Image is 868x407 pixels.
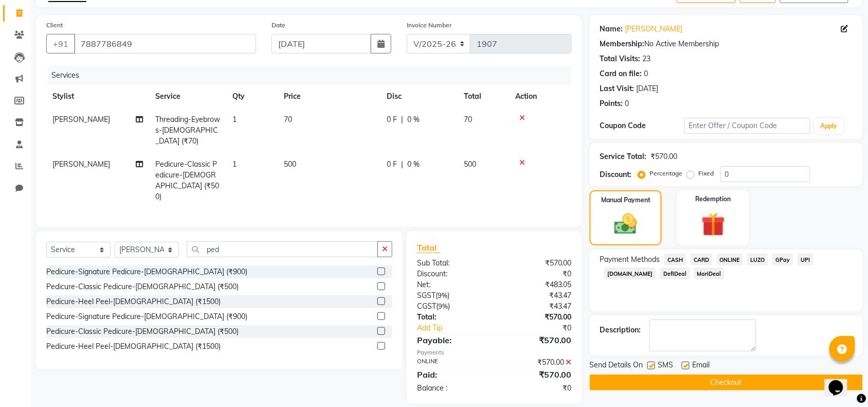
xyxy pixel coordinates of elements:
div: Pedicure-Signature Pedicure-[DEMOGRAPHIC_DATA] (₹900) [46,311,247,322]
div: Description: [600,325,641,335]
label: Date [272,21,285,30]
div: ₹0 [494,383,580,394]
span: Email [693,360,710,373]
th: Total [458,85,509,108]
div: Sub Total: [409,258,495,269]
span: Send Details On [590,360,643,373]
th: Service [149,85,226,108]
div: ₹570.00 [494,357,580,368]
span: 9% [438,302,448,310]
div: ₹0 [509,323,580,333]
span: Total [417,242,441,253]
div: Payments [417,348,572,357]
div: Service Total: [600,151,647,162]
span: 9% [438,291,447,299]
a: [PERSON_NAME] [625,24,683,34]
th: Stylist [46,85,149,108]
span: Threading-Eyebrows-[DEMOGRAPHIC_DATA] (₹70) [155,115,220,146]
span: DefiDeal [660,268,690,279]
th: Disc [381,85,458,108]
div: ₹570.00 [494,334,580,346]
img: _cash.svg [607,211,644,237]
span: 1 [232,160,237,169]
span: | [401,114,403,125]
div: ₹43.47 [494,290,580,301]
button: Apply [815,118,844,134]
div: 23 [643,54,651,64]
th: Qty [226,85,278,108]
span: 500 [284,160,296,169]
span: Payment Methods [600,254,660,265]
span: 0 F [387,159,397,170]
div: ₹483.05 [494,279,580,290]
div: ₹570.00 [494,368,580,381]
div: ₹570.00 [651,151,678,162]
span: [PERSON_NAME] [52,115,110,124]
span: 1 [232,115,237,124]
button: Checkout [590,375,863,391]
div: Total: [409,312,495,323]
div: Discount: [600,169,632,180]
label: Percentage [650,169,683,178]
div: 0 [625,98,629,109]
div: ₹0 [494,269,580,279]
div: Discount: [409,269,495,279]
div: Balance : [409,383,495,394]
span: 70 [464,115,472,124]
span: ONLINE [717,254,744,266]
label: Client [46,21,63,30]
span: CARD [691,254,713,266]
span: 0 % [407,114,420,125]
span: CASH [664,254,686,266]
div: Paid: [409,368,495,381]
span: SGST [417,291,436,300]
label: Redemption [696,194,731,204]
div: ₹43.47 [494,301,580,312]
div: ONLINE [409,357,495,368]
input: Enter Offer / Coupon Code [684,118,810,134]
div: Pedicure-Heel Peel-[DEMOGRAPHIC_DATA] (₹1500) [46,341,221,352]
div: [DATE] [637,83,659,94]
span: CGST [417,302,436,311]
div: Services [47,66,580,85]
div: No Active Membership [600,39,853,49]
button: +91 [46,34,75,54]
label: Manual Payment [601,196,650,205]
div: Total Visits: [600,54,641,64]
span: 0 % [407,159,420,170]
div: Pedicure-Classic Pedicure-[DEMOGRAPHIC_DATA] (₹500) [46,326,239,337]
a: Add Tip [409,323,509,333]
th: Action [509,85,572,108]
div: Last Visit: [600,83,635,94]
div: Coupon Code [600,120,684,131]
span: SMS [658,360,674,373]
div: ( ) [409,290,495,301]
div: Net: [409,279,495,290]
span: 500 [464,160,476,169]
div: Pedicure-Classic Pedicure-[DEMOGRAPHIC_DATA] (₹500) [46,281,239,292]
input: Search or Scan [187,241,378,257]
span: MariDeal [694,268,725,279]
span: 70 [284,115,292,124]
div: ( ) [409,301,495,312]
div: 0 [644,68,648,79]
span: | [401,159,403,170]
span: 0 F [387,114,397,125]
div: Card on file: [600,68,642,79]
label: Fixed [699,169,714,178]
div: Payable: [409,334,495,346]
div: Membership: [600,39,645,49]
label: Invoice Number [407,21,451,30]
iframe: chat widget [825,366,858,397]
div: ₹570.00 [494,258,580,269]
img: _gift.svg [694,210,733,239]
span: LUZO [747,254,768,266]
span: [DOMAIN_NAME] [604,268,656,279]
div: Pedicure-Signature Pedicure-[DEMOGRAPHIC_DATA] (₹900) [46,267,247,277]
div: Points: [600,98,623,109]
div: Name: [600,24,623,34]
th: Price [278,85,381,108]
div: Pedicure-Heel Peel-[DEMOGRAPHIC_DATA] (₹1500) [46,296,221,307]
span: [PERSON_NAME] [52,160,110,169]
span: Pedicure-Classic Pedicure-[DEMOGRAPHIC_DATA] (₹500) [155,160,219,201]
